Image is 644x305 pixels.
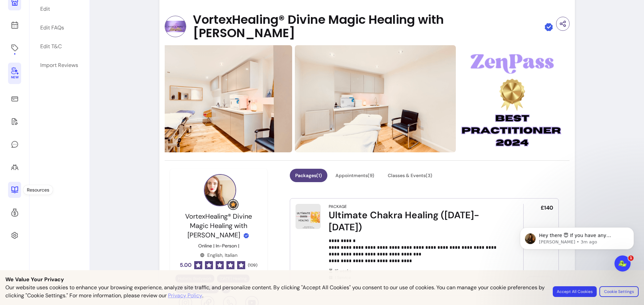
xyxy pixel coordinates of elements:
[599,286,639,297] button: Cookie Settings
[204,174,236,206] img: Provider image
[8,182,21,198] a: Resources
[200,252,237,258] div: English, Italian
[180,261,192,269] span: 5.00
[229,201,237,209] img: Grow
[295,45,456,152] img: https://d22cr2pskkweo8.cloudfront.net/ef3f4692-ec63-4f60-b476-c766483e434c
[329,204,347,209] div: Package
[8,136,21,152] a: My Messages
[8,17,21,33] a: Calendar
[165,16,186,37] img: Provider image
[8,63,21,84] a: New
[8,40,21,56] a: Offerings
[330,169,380,182] button: Appointments(9)
[8,205,21,221] a: Refer & Earn
[40,24,64,32] div: Edit FAQs
[8,91,21,107] a: Sales
[510,213,644,287] iframe: Intercom notifications message
[614,255,631,272] iframe: Intercom live chat
[168,292,202,300] a: Privacy Policy
[335,268,504,274] span: 15 weeks
[290,169,327,182] button: Packages(1)
[40,5,50,13] div: Edit
[523,204,553,290] div: £140
[36,39,83,55] a: Edit T&C
[248,262,257,268] span: ( 109 )
[329,209,504,233] div: Ultimate Chakra Healing ([DATE]-[DATE])
[40,43,62,51] div: Edit T&C
[185,212,252,239] span: VortexHealing® Divine Magic Healing with [PERSON_NAME]
[36,57,83,73] a: Import Reviews
[36,1,83,17] a: Edit
[40,61,78,69] div: Import Reviews
[459,45,566,152] img: https://d22cr2pskkweo8.cloudfront.net/9a9e6dec-91e9-4286-a3bc-4b992f6fe412
[198,242,239,249] p: Online | In-Person |
[8,227,21,243] a: Settings
[8,159,21,175] a: Clients
[193,13,541,40] span: VortexHealing® Divine Magic Healing with [PERSON_NAME]
[628,255,634,261] span: 1
[11,75,18,80] span: New
[382,169,438,182] button: Classes & Events(3)
[23,185,53,195] div: Resources
[5,284,545,300] p: Our website uses cookies to enhance your browsing experience, analyze site traffic, and personali...
[131,45,292,152] img: https://d22cr2pskkweo8.cloudfront.net/7fe33405-5b05-42f8-b272-7df1e41d11f5
[296,204,321,229] img: Ultimate Chakra Healing (2 Sept-7 Oct)
[8,113,21,130] a: Waivers
[36,20,83,36] a: Edit FAQs
[5,276,639,284] p: We Value Your Privacy
[553,286,597,297] button: Accept All Cookies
